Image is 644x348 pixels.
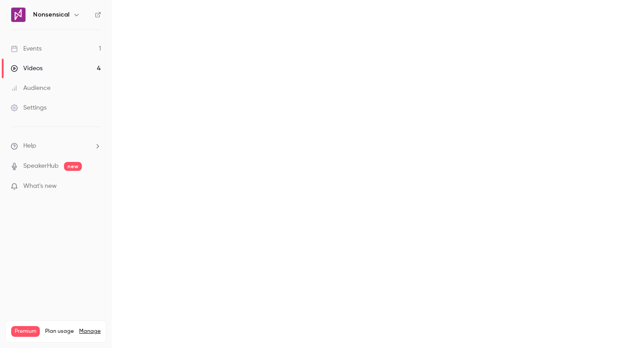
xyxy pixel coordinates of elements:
div: Settings [11,103,47,112]
a: SpeakerHub [23,161,59,171]
span: What's new [23,182,57,191]
a: Manage [79,328,101,335]
img: Nonsensical [11,8,25,22]
span: Plan usage [45,328,74,335]
div: Audience [11,84,51,93]
h6: Nonsensical [33,10,69,19]
iframe: Noticeable Trigger [90,182,101,191]
div: Videos [11,64,42,73]
div: Events [11,44,42,53]
span: new [64,162,82,171]
li: help-dropdown-opener [11,141,101,151]
span: Help [23,141,36,151]
span: Premium [11,326,40,337]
